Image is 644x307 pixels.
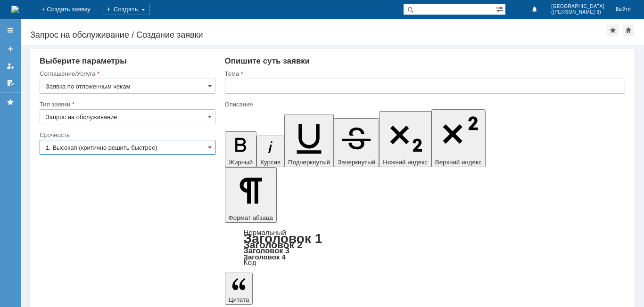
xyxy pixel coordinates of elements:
[334,118,379,167] button: Зачеркнутый
[607,24,619,36] div: Добавить в избранное
[256,136,284,167] button: Курсив
[40,71,214,77] div: Соглашение/Услуга
[260,159,281,166] span: Курсив
[40,57,127,65] span: Выберите параметры
[3,75,18,90] a: Мои согласования
[225,57,310,65] span: Опишите суть заявки
[244,246,289,255] a: Заголовок 3
[431,109,486,167] button: Верхний индекс
[225,229,625,266] div: Формат абзаца
[3,58,18,73] a: Мои заявки
[11,6,19,13] a: Перейти на домашнюю страницу
[102,4,150,15] div: Создать
[229,159,253,166] span: Жирный
[551,9,604,15] span: ([PERSON_NAME] 3)
[244,239,303,250] a: Заголовок 2
[244,228,286,236] a: Нормальный
[11,6,19,13] img: logo
[379,111,431,167] button: Нижний индекс
[496,4,505,13] span: Расширенный поиск
[225,131,257,167] button: Жирный
[623,24,634,36] div: Сделать домашней страницей
[40,101,214,107] div: Тип заявки
[225,71,623,77] div: Тема
[244,253,286,261] a: Заголовок 4
[3,41,18,57] a: Создать заявку
[383,159,428,166] span: Нижний индекс
[40,132,214,138] div: Срочность
[551,4,604,9] span: [GEOGRAPHIC_DATA]
[288,159,330,166] span: Подчеркнутый
[244,231,322,246] a: Заголовок 1
[229,296,249,303] span: Цитата
[244,259,256,267] a: Код
[284,114,334,167] button: Подчеркнутый
[229,214,273,221] span: Формат абзаца
[30,30,607,40] div: Запрос на обслуживание / Создание заявки
[338,159,375,166] span: Зачеркнутый
[435,159,482,166] span: Верхний индекс
[225,273,253,305] button: Цитата
[225,167,277,223] button: Формат абзаца
[225,101,623,107] div: Описание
